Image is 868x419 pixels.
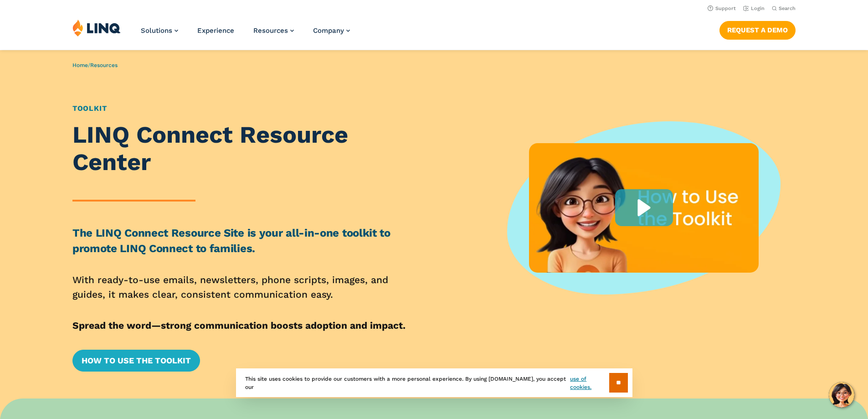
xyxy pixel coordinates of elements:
[72,273,423,302] p: With ready-to-use emails, newsletters, phone scripts, images, and guides, it makes clear, consist...
[772,5,796,12] button: Open Search Bar
[72,19,121,36] img: LINQ | K‑12 Software
[253,26,294,35] a: Resources
[236,368,632,397] div: This site uses cookies to provide our customers with a more personal experience. By using [DOMAIN...
[197,26,234,35] a: Experience
[719,21,796,39] a: Request a Demo
[570,375,609,391] a: use of cookies.
[141,26,172,35] span: Solutions
[72,320,406,331] strong: Spread the word—strong communication boosts adoption and impact.
[141,26,178,35] a: Solutions
[615,189,673,226] div: Play
[72,227,390,255] strong: The LINQ Connect Resource Site is your all-in-one toolkit to promote LINQ Connect to families.
[829,382,854,408] button: Hello, have a question? Let’s chat.
[743,5,765,11] a: Login
[141,19,350,49] nav: Primary Navigation
[72,62,88,68] a: Home
[72,104,107,113] a: Toolkit
[313,26,350,35] a: Company
[719,19,796,39] nav: Button Navigation
[72,121,423,176] h1: LINQ Connect Resource Center
[253,26,288,35] span: Resources
[72,350,200,372] a: How to Use the Toolkit
[72,62,118,68] span: /
[779,5,796,11] span: Search
[90,62,118,68] a: Resources
[708,5,736,11] a: Support
[313,26,344,35] span: Company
